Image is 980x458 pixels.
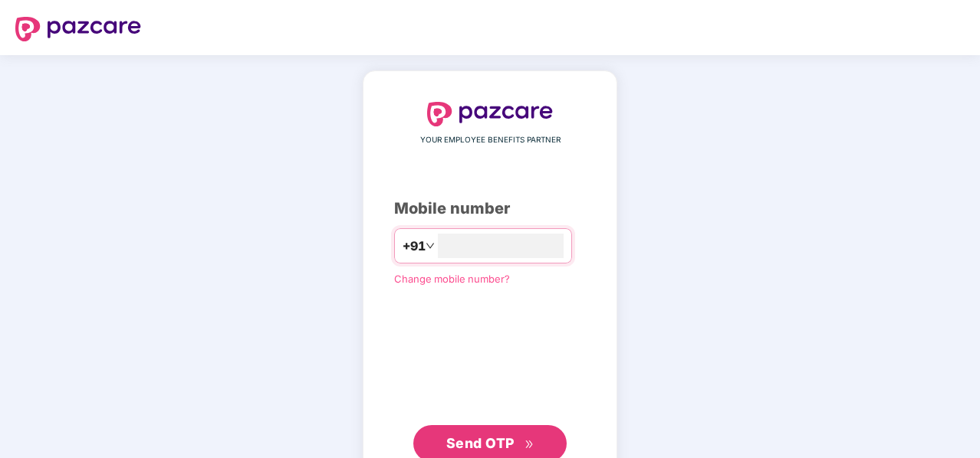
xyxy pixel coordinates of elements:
span: +91 [403,237,426,256]
span: double-right [525,440,534,450]
a: Change mobile number? [394,273,510,285]
div: Mobile number [394,197,586,221]
span: Send OTP [446,435,515,451]
img: logo [15,17,141,41]
img: logo [427,102,553,126]
span: YOUR EMPLOYEE BENEFITS PARTNER [420,134,561,146]
span: down [426,241,435,250]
